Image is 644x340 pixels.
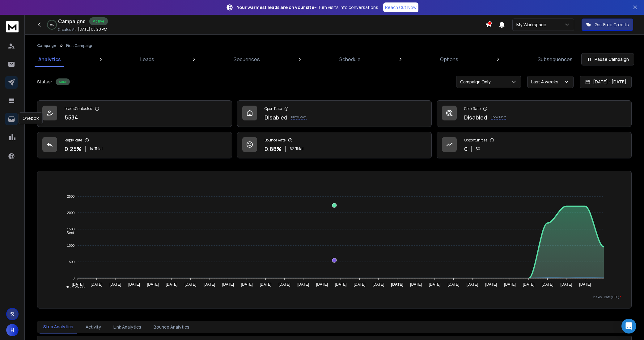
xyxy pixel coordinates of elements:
a: Open RateDisabledKnow More [237,100,432,127]
a: Reach Out Now [383,2,418,12]
tspan: [DATE] [72,282,84,287]
div: Onebox [19,112,43,124]
button: H [6,324,19,336]
tspan: 1000 [67,244,74,247]
tspan: [DATE] [241,282,253,287]
tspan: [DATE] [297,282,309,287]
tspan: 0 [73,276,74,280]
tspan: [DATE] [410,282,422,287]
p: My Workspace [516,22,549,28]
p: Disabled [464,113,487,122]
p: 5534 [65,113,78,122]
tspan: [DATE] [579,282,591,287]
tspan: [DATE] [222,282,234,287]
tspan: [DATE] [485,282,497,287]
p: Last 4 weeks [531,79,561,85]
p: Options [440,56,458,63]
button: Pause Campaign [581,53,634,65]
h1: Campaigns [58,18,86,25]
img: logo [6,21,19,32]
button: Link Analytics [110,320,145,334]
tspan: [DATE] [147,282,159,287]
a: Click RateDisabledKnow More [437,100,632,127]
span: Sent [62,231,74,235]
p: Get Free Credits [595,22,629,28]
a: Subsequences [534,52,576,67]
p: $ 0 [476,146,480,151]
p: Analytics [38,56,61,63]
p: Created At: [58,27,77,32]
div: Active [56,78,70,85]
a: Bounce Rate0.88%62Total [237,132,432,158]
p: Click Rate [464,106,481,111]
strong: Your warmest leads are on your site [237,4,314,10]
tspan: [DATE] [354,282,366,287]
tspan: 500 [69,260,74,264]
p: x-axis : Date(UTC) [47,295,621,300]
p: [DATE] 05:20 PM [78,27,107,32]
tspan: [DATE] [467,282,478,287]
tspan: [DATE] [203,282,215,287]
p: Subsequences [538,56,573,63]
tspan: [DATE] [91,282,102,287]
button: Activity [82,320,105,334]
tspan: [DATE] [372,282,384,287]
a: Schedule [336,52,364,67]
a: Options [436,52,462,67]
span: Total Opens [62,286,86,290]
tspan: 2000 [67,211,74,215]
p: Disabled [265,113,287,122]
button: Get Free Credits [582,19,633,31]
p: Know More [491,115,506,120]
tspan: [DATE] [523,282,535,287]
p: 0 [464,145,468,153]
button: Campaign [37,43,56,48]
tspan: 1500 [67,227,74,231]
p: Know More [291,115,307,120]
p: 0.88 % [265,145,282,153]
span: Total [95,146,103,151]
tspan: [DATE] [278,282,290,287]
tspan: [DATE] [448,282,460,287]
p: Leads [140,56,154,63]
tspan: [DATE] [391,282,403,287]
tspan: [DATE] [128,282,140,287]
p: – Turn visits into conversations [237,4,378,10]
div: Open Intercom Messenger [621,319,636,334]
a: Analytics [35,52,65,67]
p: Campaign Only [460,79,493,85]
p: Bounce Rate [265,138,286,143]
a: Leads Contacted5534 [37,100,232,127]
a: Sequences [230,52,264,67]
tspan: 2500 [67,195,74,198]
span: 14 [90,146,93,151]
tspan: [DATE] [429,282,441,287]
span: Total [295,146,303,151]
button: [DATE] - [DATE] [580,76,632,88]
button: Bounce Analytics [150,320,193,334]
tspan: [DATE] [109,282,121,287]
tspan: [DATE] [542,282,553,287]
tspan: [DATE] [504,282,516,287]
p: Reach Out Now [385,4,417,10]
tspan: [DATE] [260,282,272,287]
a: Leads [137,52,158,67]
p: Reply Rate [65,138,82,143]
p: First Campaign [66,43,94,48]
p: Opportunities [464,138,487,143]
p: 0 % [50,23,54,27]
p: 0.25 % [65,145,82,153]
span: 62 [290,146,294,151]
p: Leads Contacted [65,106,92,111]
p: Sequences [234,56,260,63]
p: Open Rate [265,106,282,111]
tspan: [DATE] [316,282,328,287]
div: Active [89,17,108,25]
a: Reply Rate0.25%14Total [37,132,232,158]
tspan: [DATE] [166,282,178,287]
button: Step Analytics [40,320,77,334]
p: Schedule [339,56,361,63]
p: Status: [37,79,52,85]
